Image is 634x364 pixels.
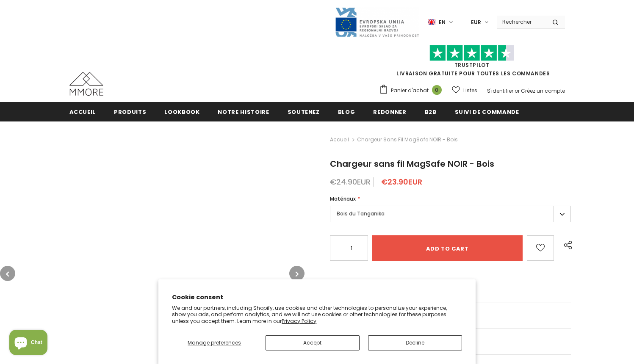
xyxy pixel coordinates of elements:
[372,235,523,261] input: Add to cart
[114,108,146,116] span: Produits
[428,19,435,26] img: i-lang-1.png
[330,277,571,303] a: Les questions générales
[288,102,320,121] a: soutenez
[218,102,269,121] a: Notre histoire
[164,108,199,116] span: Lookbook
[172,305,462,325] p: We and our partners, including Shopify, use cookies and other technologies to personalize your ex...
[335,7,419,38] img: Javni Razpis
[288,108,320,116] span: soutenez
[487,87,513,94] a: S'identifier
[330,206,571,222] label: Bois du Tanganika
[439,18,446,27] span: en
[330,135,349,145] a: Accueil
[172,335,257,350] button: Manage preferences
[330,158,494,170] span: Chargeur sans fil MagSafe NOIR - Bois
[425,102,437,121] a: B2B
[69,108,96,116] span: Accueil
[330,176,371,187] span: €24.90EUR
[391,86,429,95] span: Panier d'achat
[497,16,546,28] input: Search Site
[172,293,462,302] h2: Cookie consent
[114,102,146,121] a: Produits
[368,335,462,350] button: Decline
[455,108,519,116] span: Suivi de commande
[379,84,446,97] a: Panier d'achat 0
[338,102,355,121] a: Blog
[521,87,565,94] a: Créez un compte
[266,335,360,350] button: Accept
[338,108,355,116] span: Blog
[381,176,422,187] span: €23.90EUR
[7,330,50,357] inbox-online-store-chat: Shopify online store chat
[69,102,96,121] a: Accueil
[471,18,481,27] span: EUR
[432,85,442,95] span: 0
[373,108,406,116] span: Redonner
[379,49,565,77] span: LIVRAISON GRATUITE POUR TOUTES LES COMMANDES
[282,317,316,325] a: Privacy Policy
[425,108,437,116] span: B2B
[330,195,356,202] span: Matériaux
[335,18,419,25] a: Javni Razpis
[357,135,458,145] span: Chargeur sans fil MagSafe NOIR - Bois
[188,339,241,346] span: Manage preferences
[218,108,269,116] span: Notre histoire
[455,102,519,121] a: Suivi de commande
[515,87,520,94] span: or
[429,45,514,61] img: Faites confiance aux étoiles pilotes
[454,61,490,69] a: TrustPilot
[373,102,406,121] a: Redonner
[164,102,199,121] a: Lookbook
[69,72,103,96] img: Cas MMORE
[463,86,477,95] span: Listes
[452,83,477,98] a: Listes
